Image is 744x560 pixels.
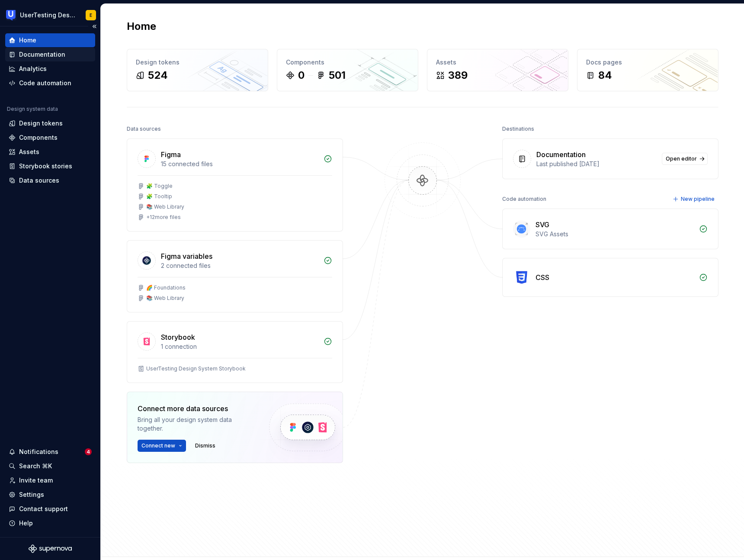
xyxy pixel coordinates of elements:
div: Notifications [19,447,58,456]
button: Contact support [5,502,95,516]
div: UserTesting Design System Storybook [146,365,246,372]
div: + 12 more files [146,214,181,221]
div: 1 connection [161,342,318,351]
button: Help [5,516,95,530]
div: 501 [329,68,346,82]
div: Assets [19,148,39,156]
div: Design tokens [19,119,63,128]
div: Docs pages [586,58,709,67]
div: Assets [436,58,559,67]
a: Documentation [5,48,95,61]
div: Components [286,58,409,67]
a: Docs pages84 [577,49,718,91]
a: Assets389 [427,49,568,91]
a: Invite team [5,473,95,487]
a: Analytics [5,62,95,76]
button: New pipeline [670,193,718,205]
div: Code automation [502,193,546,205]
a: Figma15 connected files🧩 Toggle🧩 Tooltip📚 Web Library+12more files [127,138,343,232]
a: Code automation [5,76,95,90]
div: Help [19,519,33,528]
img: 41adf70f-fc1c-4662-8e2d-d2ab9c673b1b.png [6,10,16,20]
div: 84 [598,68,612,82]
div: SVG [536,219,549,230]
a: Design tokens524 [127,49,268,91]
div: E [90,12,92,19]
div: Documentation [536,149,586,160]
div: Components [19,133,58,142]
div: 📚 Web Library [146,203,184,210]
a: Assets [5,145,95,159]
div: Storybook [161,332,195,342]
div: Last published [DATE] [536,160,657,168]
div: 🧩 Toggle [146,183,173,190]
div: Code automation [19,79,71,87]
div: 🌈 Foundations [146,284,186,291]
div: 524 [148,68,168,82]
div: Figma variables [161,251,212,261]
div: SVG Assets [536,230,694,238]
a: Settings [5,488,95,502]
a: Storybook stories [5,159,95,173]
div: Design tokens [136,58,259,67]
a: Figma variables2 connected files🌈 Foundations📚 Web Library [127,240,343,312]
div: Figma [161,149,181,160]
svg: Supernova Logo [29,544,72,553]
a: Storybook1 connectionUserTesting Design System Storybook [127,321,343,383]
div: Storybook stories [19,162,72,171]
button: Search ⌘K [5,459,95,473]
div: Data sources [127,123,161,135]
a: Home [5,33,95,47]
div: 0 [298,68,305,82]
span: 4 [85,448,92,455]
div: Analytics [19,64,47,73]
div: Contact support [19,505,68,513]
a: Components0501 [277,49,418,91]
a: Components [5,131,95,145]
button: Notifications4 [5,445,95,459]
div: Connect more data sources [138,403,254,414]
div: Home [19,36,36,45]
div: 2 connected files [161,261,318,270]
div: UserTesting Design System [20,11,75,19]
span: Open editor [666,155,697,162]
div: Destinations [502,123,534,135]
button: Dismiss [191,440,219,452]
div: Search ⌘K [19,462,52,470]
div: Settings [19,490,44,499]
a: Open editor [662,153,708,165]
span: Dismiss [195,442,215,449]
div: Bring all your design system data together. [138,415,254,433]
button: Collapse sidebar [88,20,100,32]
button: Connect new [138,440,186,452]
h2: Home [127,19,156,33]
a: Design tokens [5,116,95,130]
span: Connect new [141,442,175,449]
div: 📚 Web Library [146,295,184,302]
div: 15 connected files [161,160,318,168]
button: UserTesting Design SystemE [2,6,99,24]
div: 🧩 Tooltip [146,193,172,200]
div: Data sources [19,176,59,185]
a: Data sources [5,174,95,187]
div: Documentation [19,50,65,59]
span: New pipeline [681,196,715,203]
div: Invite team [19,476,53,485]
div: 389 [448,68,468,82]
div: CSS [536,272,549,283]
div: Design system data [7,106,58,113]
